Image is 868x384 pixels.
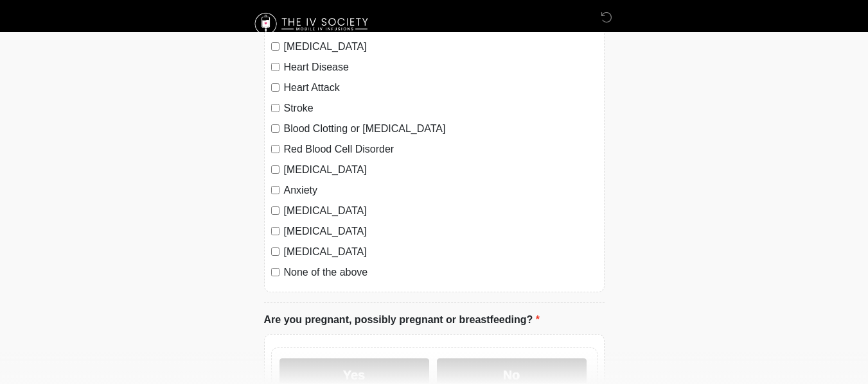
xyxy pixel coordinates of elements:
[284,60,598,75] label: Heart Disease
[271,227,279,235] input: [MEDICAL_DATA]
[271,247,279,256] input: [MEDICAL_DATA]
[271,206,279,215] input: [MEDICAL_DATA]
[284,203,598,219] label: [MEDICAL_DATA]
[271,124,279,133] input: Blood Clotting or [MEDICAL_DATA]
[271,63,279,71] input: Heart Disease
[264,312,540,328] label: Are you pregnant, possibly pregnant or breastfeeding?
[271,104,279,112] input: Stroke
[284,121,598,137] label: Blood Clotting or [MEDICAL_DATA]
[284,142,598,157] label: Red Blood Cell Disorder
[251,10,374,38] img: The IV Society Logo
[271,186,279,194] input: Anxiety
[284,265,598,280] label: None of the above
[284,162,598,178] label: [MEDICAL_DATA]
[284,224,598,239] label: [MEDICAL_DATA]
[284,101,598,116] label: Stroke
[271,83,279,92] input: Heart Attack
[284,183,598,198] label: Anxiety
[271,165,279,174] input: [MEDICAL_DATA]
[271,145,279,153] input: Red Blood Cell Disorder
[284,244,598,260] label: [MEDICAL_DATA]
[271,268,279,276] input: None of the above
[284,80,598,96] label: Heart Attack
